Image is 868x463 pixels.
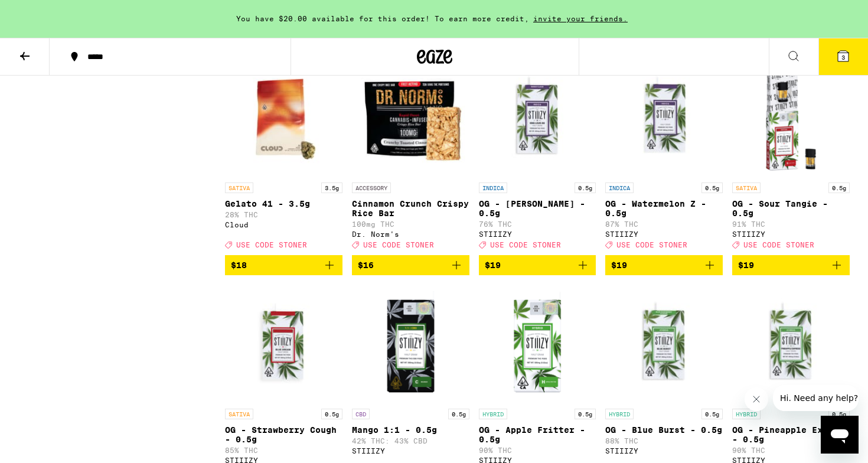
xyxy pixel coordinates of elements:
p: ACCESSORY [352,182,391,193]
p: 0.5g [575,182,596,193]
span: USE CODE STONER [490,242,561,249]
img: STIIIZY - OG - King Louis XIII - 0.5g [479,58,596,177]
p: INDICA [605,182,634,193]
span: USE CODE STONER [236,242,307,249]
iframe: Message from company [773,385,859,411]
button: Add to bag [732,255,850,275]
p: Mango 1:1 - 0.5g [352,425,469,435]
button: 3 [818,38,868,75]
p: OG - [PERSON_NAME] - 0.5g [479,199,596,218]
p: 0.5g [575,409,596,419]
a: Open page for Gelato 41 - 3.5g from Cloud [225,58,342,255]
img: STIIIZY - OG - Pineapple Express - 0.5g [732,285,850,403]
button: Add to bag [605,255,723,275]
button: Add to bag [479,255,596,275]
p: 0.5g [701,409,723,419]
p: 0.5g [828,409,850,419]
img: Cloud - Gelato 41 - 3.5g [225,58,342,177]
a: Open page for OG - Watermelon Z - 0.5g from STIIIZY [605,58,723,255]
span: 3 [841,54,845,61]
span: invite your friends. [529,15,632,22]
div: Dr. Norm's [352,230,469,238]
img: STIIIZY - OG - Blue Burst - 0.5g [605,285,723,403]
div: STIIIZY [352,447,469,455]
img: STIIIZY - OG - Strawberry Cough - 0.5g [225,285,342,403]
span: $16 [358,260,374,270]
span: You have $20.00 available for this order! To earn more credit, [236,15,529,22]
img: STIIIZY - OG - Apple Fritter - 0.5g [479,285,596,403]
span: $19 [485,260,501,270]
p: 0.5g [321,409,342,419]
p: 90% THC [732,446,850,454]
span: $19 [611,260,627,270]
p: 90% THC [479,446,596,454]
p: Gelato 41 - 3.5g [225,199,342,208]
p: 76% THC [479,220,596,228]
img: STIIIZY - OG - Sour Tangie - 0.5g [732,58,850,177]
p: 3.5g [321,182,342,193]
p: 28% THC [225,211,342,219]
div: STIIIZY [732,230,850,238]
p: SATIVA [225,182,253,193]
p: OG - Strawberry Cough - 0.5g [225,425,342,444]
p: OG - Watermelon Z - 0.5g [605,199,723,218]
p: SATIVA [225,409,253,419]
img: STIIIZY - Mango 1:1 - 0.5g [352,285,469,403]
p: HYBRID [479,409,507,419]
div: STIIIZY [605,230,723,238]
span: USE CODE STONER [363,242,434,249]
p: HYBRID [605,409,634,419]
img: STIIIZY - OG - Watermelon Z - 0.5g [605,58,723,177]
p: 88% THC [605,437,723,445]
div: STIIIZY [605,447,723,455]
img: Dr. Norm's - Cinnamon Crunch Crispy Rice Bar [352,58,469,177]
span: $18 [231,260,247,270]
p: 91% THC [732,220,850,228]
button: Add to bag [352,255,469,275]
p: 42% THC: 43% CBD [352,437,469,445]
div: Cloud [225,221,342,229]
p: 85% THC [225,446,342,454]
div: STIIIZY [479,230,596,238]
p: 0.5g [828,182,850,193]
a: Open page for OG - King Louis XIII - 0.5g from STIIIZY [479,58,596,255]
p: 100mg THC [352,220,469,228]
p: OG - Sour Tangie - 0.5g [732,199,850,218]
p: INDICA [479,182,507,193]
span: USE CODE STONER [743,242,814,249]
p: 0.5g [701,182,723,193]
p: OG - Apple Fritter - 0.5g [479,425,596,444]
a: Open page for OG - Sour Tangie - 0.5g from STIIIZY [732,58,850,255]
p: Cinnamon Crunch Crispy Rice Bar [352,199,469,218]
p: OG - Pineapple Express - 0.5g [732,425,850,444]
button: Add to bag [225,255,342,275]
span: USE CODE STONER [616,242,687,249]
iframe: Button to launch messaging window [821,416,859,454]
p: 0.5g [448,409,469,419]
a: Open page for Cinnamon Crunch Crispy Rice Bar from Dr. Norm's [352,58,469,255]
p: OG - Blue Burst - 0.5g [605,425,723,435]
p: CBD [352,409,370,419]
iframe: Close message [745,387,768,411]
p: 87% THC [605,220,723,228]
p: HYBRID [732,409,761,419]
span: $19 [738,260,754,270]
p: SATIVA [732,182,761,193]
